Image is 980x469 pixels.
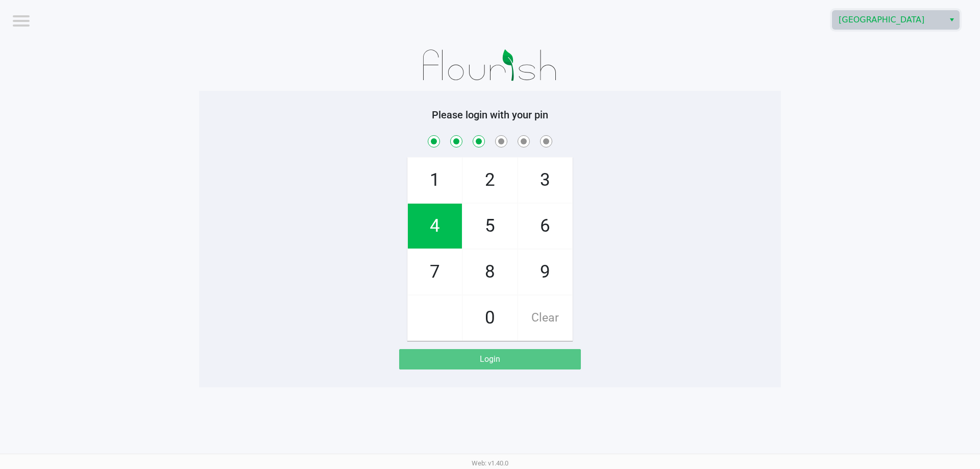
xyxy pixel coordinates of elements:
[207,109,773,121] h5: Please login with your pin
[408,204,462,249] span: 4
[408,158,462,203] span: 1
[463,295,517,340] span: 0
[408,250,462,294] span: 7
[518,158,572,203] span: 3
[463,204,517,249] span: 5
[463,250,517,294] span: 8
[944,11,959,29] button: Select
[472,459,508,467] span: Web: v1.40.0
[463,158,517,203] span: 2
[518,250,572,294] span: 9
[518,204,572,249] span: 6
[518,295,572,340] span: Clear
[839,14,938,26] span: [GEOGRAPHIC_DATA]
